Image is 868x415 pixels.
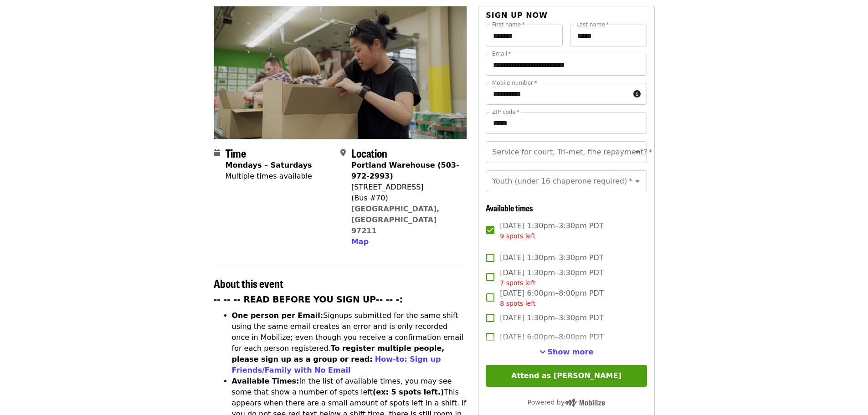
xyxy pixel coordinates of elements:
[486,25,563,46] input: First name
[539,347,594,358] button: See more timeslots
[232,377,299,385] strong: Available Times:
[500,332,603,343] span: [DATE] 6:00pm–8:00pm PDT
[214,149,220,157] i: calendar icon
[340,149,346,157] i: map-marker-alt icon
[232,344,445,364] strong: To register multiple people, please sign up as a group or read:
[232,355,441,374] a: How-to: Sign up Friends/Family with No Email
[486,202,533,214] span: Available times
[500,300,535,307] span: 8 spots left
[500,220,603,241] span: [DATE] 1:30pm–3:30pm PDT
[214,295,403,304] strong: -- -- -- READ BEFORE YOU SIGN UP-- -- -:
[486,54,647,76] input: Email
[548,348,594,356] span: Show more
[576,22,609,27] label: Last name
[486,112,647,134] input: ZIP code
[486,83,629,105] input: Mobile number
[500,279,535,287] span: 7 spots left
[631,175,644,188] button: Open
[528,399,605,406] span: Powered by
[500,288,603,308] span: [DATE] 6:00pm–8:00pm PDT
[492,109,519,115] label: ZIP code
[226,145,246,161] span: Time
[492,22,525,27] label: First name
[500,313,603,323] span: [DATE] 1:30pm–3:30pm PDT
[351,193,460,204] div: (Bus #70)
[492,51,511,56] label: Email
[351,236,369,247] button: Map
[633,90,641,98] i: circle-info icon
[351,161,459,180] strong: Portland Warehouse (503-972-2993)
[486,11,548,20] span: Sign up now
[232,311,324,320] strong: One person per Email:
[565,399,605,407] img: Powered by Mobilize
[351,182,460,193] div: [STREET_ADDRESS]
[500,232,535,240] span: 9 spots left
[500,267,603,288] span: [DATE] 1:30pm–3:30pm PDT
[351,145,387,161] span: Location
[351,205,440,235] a: [GEOGRAPHIC_DATA], [GEOGRAPHIC_DATA] 97211
[631,146,644,159] button: Open
[226,161,312,169] strong: Mondays – Saturdays
[232,310,467,376] li: Signups submitted for the same shift using the same email creates an error and is only recorded o...
[214,275,283,291] span: About this event
[214,6,467,138] img: Oct/Nov/Dec - Portland: Repack/Sort (age 8+) organized by Oregon Food Bank
[351,237,369,246] span: Map
[226,171,312,182] div: Multiple times available
[500,252,603,263] span: [DATE] 1:30pm–3:30pm PDT
[486,365,647,387] button: Attend as [PERSON_NAME]
[373,388,444,396] strong: (ex: 5 spots left.)
[570,25,647,46] input: Last name
[492,80,537,86] label: Mobile number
